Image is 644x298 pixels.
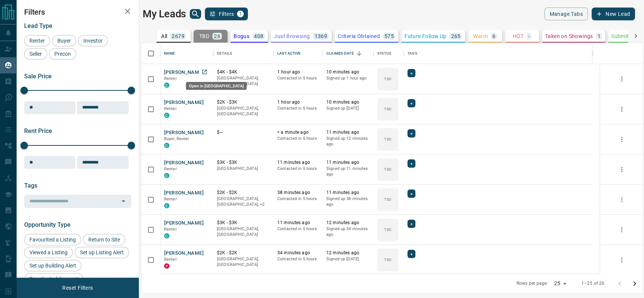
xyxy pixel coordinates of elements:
[326,136,370,147] p: Signed up 12 minutes ago
[277,129,319,136] p: < a minute ago
[24,234,81,245] div: Favourited a Listing
[407,220,415,228] div: +
[200,67,209,77] a: Open in New Tab
[217,75,270,87] p: [GEOGRAPHIC_DATA], [GEOGRAPHIC_DATA]
[217,159,270,166] p: $3K - $3K
[214,34,220,39] p: 26
[160,43,213,64] div: Name
[164,263,169,269] div: property.ca
[326,220,370,226] p: 12 minutes ago
[24,48,47,60] div: Seller
[49,48,76,60] div: Precon
[354,48,364,59] button: Sort
[24,260,81,271] div: Set up Building Alert
[164,233,169,238] div: condos.ca
[326,256,370,262] p: Signed up [DATE]
[326,129,370,136] p: 11 minutes ago
[545,34,593,39] p: Taken on Showings
[616,104,627,115] button: more
[27,276,81,282] span: Reactivated Account
[274,34,310,39] p: Just Browsing
[164,220,204,227] button: [PERSON_NAME]
[164,113,169,118] div: condos.ca
[172,34,184,39] p: 2679
[277,159,319,166] p: 11 minutes ago
[24,35,50,46] div: Renter
[164,106,177,111] span: Renter
[27,263,79,269] span: Set up Building Alert
[410,69,413,77] span: +
[164,167,177,171] span: Renter
[52,51,74,57] span: Precon
[24,127,52,134] span: Rent Price
[616,224,627,235] button: more
[213,43,274,64] div: Details
[24,182,37,189] span: Tags
[199,34,209,39] p: TBD
[407,250,415,258] div: +
[277,220,319,226] p: 11 minutes ago
[404,43,593,64] div: Tags
[164,189,204,197] button: [PERSON_NAME]
[217,196,270,208] p: East York, Toronto
[513,34,524,39] p: HOT
[164,197,177,202] span: Renter
[277,105,319,112] p: Contacted in 5 hours
[81,38,105,44] span: Investor
[55,38,74,44] span: Buyer
[407,189,415,198] div: +
[217,256,270,268] p: [GEOGRAPHIC_DATA], [GEOGRAPHIC_DATA]
[451,34,460,39] p: 265
[24,273,83,284] div: Reactivated Account
[164,43,175,64] div: Name
[217,189,270,196] p: $2K - $2K
[277,69,319,75] p: 1 hour ago
[326,226,370,238] p: Signed up 34 minutes ago
[24,247,73,258] div: Viewed a Listing
[581,280,604,287] p: 1–25 of 26
[384,34,394,39] p: 575
[24,22,52,29] span: Lead Type
[410,99,413,107] span: +
[410,250,413,258] span: +
[217,99,270,105] p: $2K - $3K
[277,226,319,232] p: Contacted in 5 hours
[77,249,126,255] span: Set up Listing Alert
[164,173,169,178] div: condos.ca
[407,69,415,77] div: +
[616,164,627,175] button: more
[78,35,108,46] div: Investor
[410,160,413,167] span: +
[473,34,488,39] p: Warm
[205,8,248,20] button: Filters1
[254,34,263,39] p: 408
[217,250,270,256] p: $2K - $2K
[384,76,391,82] p: TBD
[410,130,413,137] span: +
[277,250,319,256] p: 34 minutes ago
[373,43,404,64] div: Status
[217,226,270,238] p: [GEOGRAPHIC_DATA], [GEOGRAPHIC_DATA]
[326,43,354,64] div: Claimed Date
[27,51,45,57] span: Seller
[326,75,370,81] p: Signed up 1 hour ago
[551,278,569,289] div: 25
[326,250,370,256] p: 12 minutes ago
[86,237,123,243] span: Return to Site
[161,34,167,39] p: All
[27,38,48,44] span: Renter
[238,11,243,17] span: 1
[24,8,131,17] h2: Filters
[314,34,327,39] p: 1369
[277,43,301,64] div: Last Active
[186,82,247,90] div: Open in [GEOGRAPHIC_DATA]
[528,34,530,39] p: -
[164,129,204,136] button: [PERSON_NAME]
[384,106,391,112] p: TBD
[410,220,413,228] span: +
[27,237,78,243] span: Favourited a Listing
[217,220,270,226] p: $3K - $3K
[164,143,169,148] div: condos.ca
[164,99,204,106] button: [PERSON_NAME]
[410,190,413,197] span: +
